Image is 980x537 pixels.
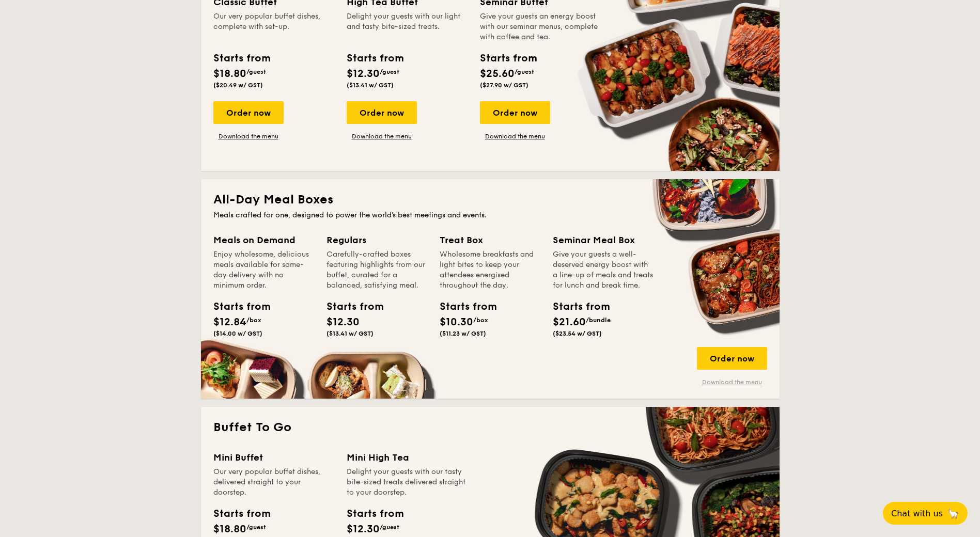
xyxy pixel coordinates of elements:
[326,233,427,247] div: Regulars
[697,347,767,370] div: Order now
[246,68,266,75] span: /guest
[326,330,374,337] span: ($13.41 w/ GST)
[347,132,417,140] a: Download the menu
[480,82,528,89] span: ($27.90 w/ GST)
[347,523,380,535] span: $12.30
[213,11,334,42] div: Our very popular buffet dishes, complete with set-up.
[213,233,314,247] div: Meals on Demand
[213,210,767,220] div: Meals crafted for one, designed to power the world's best meetings and events.
[347,450,468,465] div: Mini High Tea
[947,508,959,519] span: 🦙
[326,249,427,291] div: Carefully-crafted boxes featuring highlights from our buffet, curated for a balanced, satisfying ...
[326,299,373,314] div: Starts from
[347,82,394,89] span: ($13.41 w/ GST)
[347,506,403,522] div: Starts from
[480,132,550,140] a: Download the menu
[440,249,540,291] div: Wholesome breakfasts and light bites to keep your attendees energised throughout the day.
[347,11,468,42] div: Delight your guests with our light and tasty bite-sized treats.
[480,101,550,124] div: Order now
[213,316,246,328] span: $12.84
[213,450,334,465] div: Mini Buffet
[586,317,611,324] span: /bundle
[480,11,601,42] div: Give your guests an energy boost with our seminar menus, complete with coffee and tea.
[473,317,488,324] span: /box
[440,330,486,337] span: ($11.23 w/ GST)
[380,68,399,75] span: /guest
[883,502,968,525] button: Chat with us🦙
[440,233,540,247] div: Treat Box
[213,523,246,535] span: $18.80
[246,524,266,531] span: /guest
[347,101,417,124] div: Order now
[213,132,284,140] a: Download the menu
[246,317,261,324] span: /box
[213,299,260,314] div: Starts from
[213,101,284,124] div: Order now
[891,509,943,518] span: Chat with us
[213,82,263,89] span: ($20.49 w/ GST)
[326,316,360,328] span: $12.30
[440,316,473,328] span: $10.30
[553,299,599,314] div: Starts from
[480,68,515,80] span: $25.60
[347,51,403,66] div: Starts from
[213,419,767,436] h2: Buffet To Go
[213,506,270,522] div: Starts from
[347,467,468,498] div: Delight your guests with our tasty bite-sized treats delivered straight to your doorstep.
[553,233,654,247] div: Seminar Meal Box
[553,316,586,328] span: $21.60
[380,524,399,531] span: /guest
[440,299,486,314] div: Starts from
[697,378,767,386] a: Download the menu
[553,249,654,291] div: Give your guests a well-deserved energy boost with a line-up of meals and treats for lunch and br...
[213,467,334,498] div: Our very popular buffet dishes, delivered straight to your doorstep.
[480,51,536,66] div: Starts from
[213,249,314,291] div: Enjoy wholesome, delicious meals available for same-day delivery with no minimum order.
[515,68,534,75] span: /guest
[347,68,380,80] span: $12.30
[213,51,270,66] div: Starts from
[213,330,262,337] span: ($14.00 w/ GST)
[213,192,767,208] h2: All-Day Meal Boxes
[553,330,602,337] span: ($23.54 w/ GST)
[213,68,246,80] span: $18.80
